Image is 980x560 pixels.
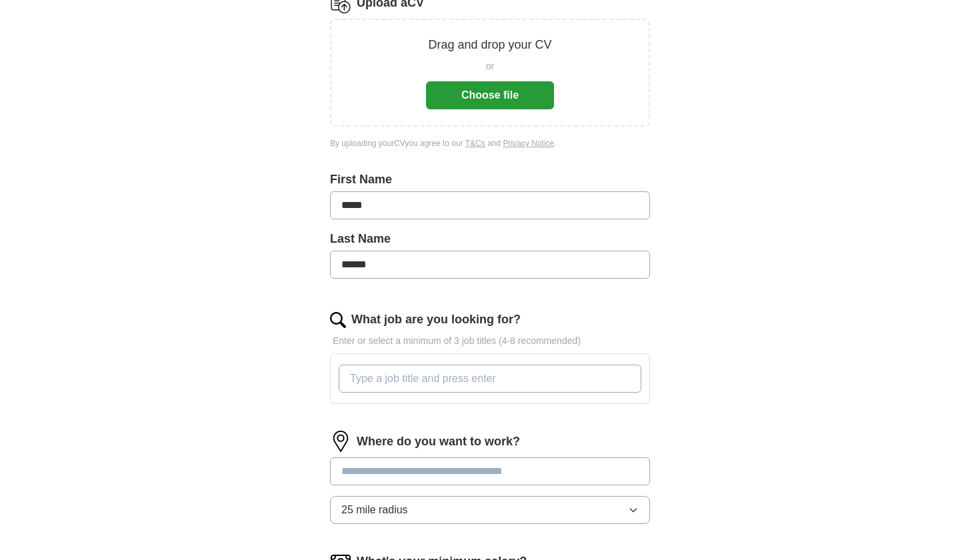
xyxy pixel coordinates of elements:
[330,334,650,348] p: Enter or select a minimum of 3 job titles (4-8 recommended)
[357,433,520,451] label: Where do you want to work?
[330,230,650,248] label: Last Name
[428,36,551,54] p: Drag and drop your CV
[330,171,650,189] label: First Name
[465,139,485,148] a: T&Cs
[503,139,555,148] a: Privacy Notice
[426,81,554,109] button: Choose file
[351,311,521,329] label: What job are you looking for?
[330,496,650,524] button: 25 mile radius
[486,59,494,73] span: or
[330,431,351,452] img: location.png
[341,502,408,518] span: 25 mile radius
[339,365,641,393] input: Type a job title and press enter
[330,137,650,149] div: By uploading your CV you agree to our and .
[330,312,346,328] img: search.png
